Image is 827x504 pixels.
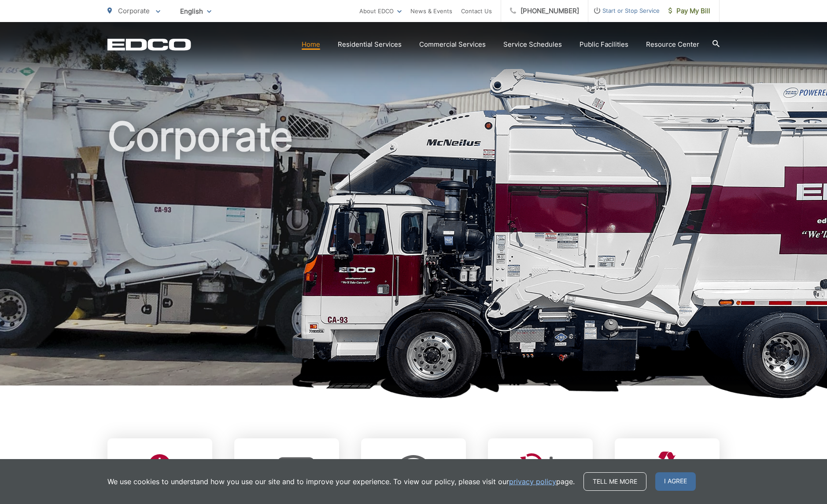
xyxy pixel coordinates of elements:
[655,472,696,491] span: I agree
[646,39,699,50] a: Resource Center
[509,476,556,487] a: privacy policy
[302,39,320,50] a: Home
[668,6,710,16] span: Pay My Bill
[107,115,720,393] h1: Corporate
[419,39,486,50] a: Commercial Services
[338,39,402,50] a: Residential Services
[107,476,575,487] p: We use cookies to understand how you use our site and to improve your experience. To view our pol...
[503,39,562,50] a: Service Schedules
[118,7,150,15] span: Corporate
[359,6,402,16] a: About EDCO
[583,472,646,491] a: Tell me more
[107,38,191,51] a: EDCD logo. Return to the homepage.
[580,39,628,50] a: Public Facilities
[410,6,452,16] a: News & Events
[461,6,492,16] a: Contact Us
[174,4,218,19] span: English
